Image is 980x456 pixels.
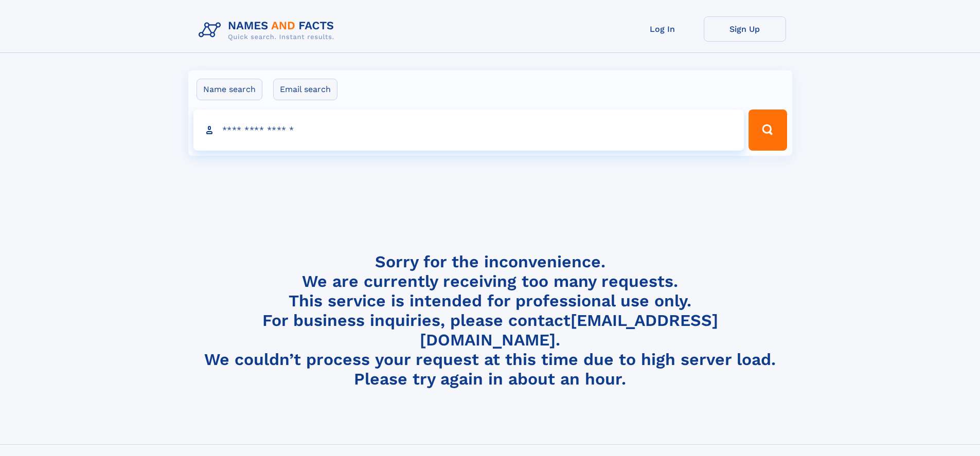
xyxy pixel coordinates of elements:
[194,16,343,44] img: Logo Names and Facts
[273,79,337,100] label: Email search
[749,110,787,151] button: Search Button
[621,16,704,42] a: Log In
[420,311,718,350] a: [EMAIL_ADDRESS][DOMAIN_NAME]
[704,16,786,42] a: Sign Up
[193,110,744,151] input: search input
[194,252,786,389] h4: Sorry for the inconvenience. We are currently receiving too many requests. This service is intend...
[197,79,262,100] label: Name search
